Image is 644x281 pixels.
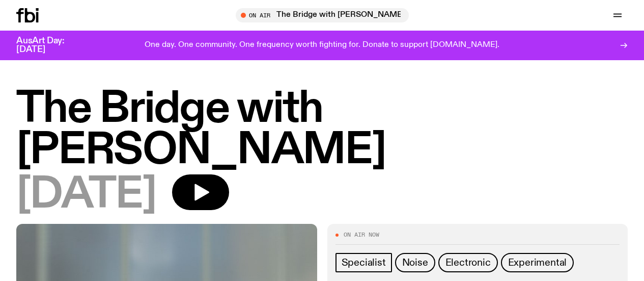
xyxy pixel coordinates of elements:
[335,253,392,272] a: Specialist
[445,257,491,268] span: Electronic
[236,8,409,22] button: On AirThe Bridge with [PERSON_NAME]
[16,89,628,171] h1: The Bridge with [PERSON_NAME]
[16,37,81,54] h3: AusArt Day: [DATE]
[402,257,428,268] span: Noise
[145,41,499,50] p: One day. One community. One frequency worth fighting for. Donate to support [DOMAIN_NAME].
[16,174,156,216] span: [DATE]
[344,232,379,238] span: On Air Now
[395,253,435,272] a: Noise
[508,257,567,268] span: Experimental
[342,257,386,268] span: Specialist
[501,253,574,272] a: Experimental
[438,253,498,272] a: Electronic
